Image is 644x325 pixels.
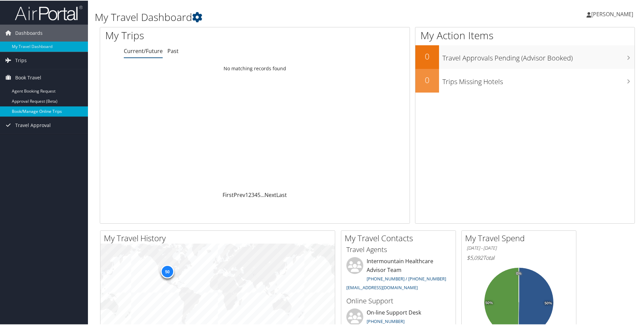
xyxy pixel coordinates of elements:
h3: Trips Missing Hotels [442,73,635,86]
a: [PERSON_NAME] [586,3,640,24]
tspan: 0% [516,271,522,275]
a: 4 [254,191,257,198]
a: [EMAIL_ADDRESS][DOMAIN_NAME] [346,284,418,290]
span: Book Travel [15,69,41,85]
a: First [223,191,234,198]
h2: My Travel History [104,232,335,243]
span: Travel Approval [15,116,51,133]
a: [PHONE_NUMBER] [367,318,405,324]
tspan: 50% [545,301,552,305]
span: [PERSON_NAME] [591,10,633,17]
h3: Travel Agents [346,244,451,254]
a: 0Trips Missing Hotels [415,68,635,92]
h2: My Travel Contacts [345,232,456,243]
h2: 0 [415,74,439,85]
h1: My Trips [105,28,276,42]
a: 3 [251,191,254,198]
span: Trips [15,51,27,68]
h3: Travel Approvals Pending (Advisor Booked) [442,49,635,62]
h2: 0 [415,50,439,61]
div: 50 [160,264,174,278]
h3: Online Support [346,296,451,305]
a: Prev [234,191,245,198]
h2: My Travel Spend [465,232,576,243]
a: 5 [257,191,260,198]
h1: My Travel Dashboard [95,9,458,24]
td: No matching records found [100,62,410,74]
a: Current/Future [124,47,163,54]
a: Past [167,47,179,54]
a: 1 [245,191,248,198]
a: 0Travel Approvals Pending (Advisor Booked) [415,45,635,68]
span: … [260,191,264,198]
img: airportal-logo.png [15,4,83,20]
h6: [DATE] - [DATE] [467,244,571,251]
span: Dashboards [15,24,43,41]
tspan: 50% [485,300,493,304]
a: Next [264,191,276,198]
h6: Total [467,253,571,261]
a: 2 [248,191,251,198]
h1: My Action Items [415,28,635,42]
li: Intermountain Healthcare Advisor Team [343,256,454,293]
a: [PHONE_NUMBER] / [PHONE_NUMBER] [367,275,446,281]
a: Last [276,191,287,198]
span: $5,092 [467,253,483,261]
